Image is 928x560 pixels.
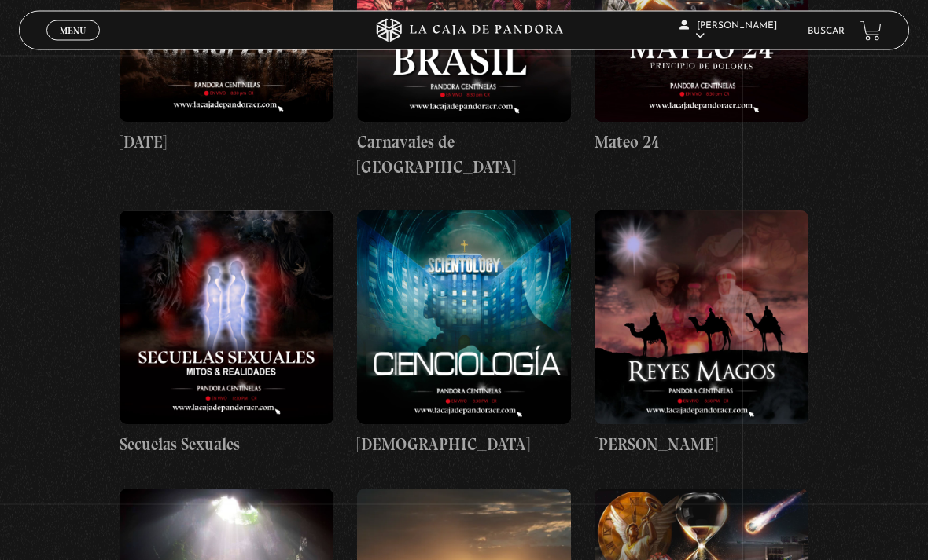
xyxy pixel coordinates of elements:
[595,130,808,156] h4: Mateo 24
[595,433,808,458] h4: [PERSON_NAME]
[60,26,86,35] span: Menu
[679,21,777,41] span: [PERSON_NAME]
[808,27,845,36] a: Buscar
[55,39,92,50] span: Cerrar
[120,433,333,458] h4: Secuelas Sexuales
[120,130,333,156] h4: [DATE]
[357,130,571,180] h4: Carnavales de [GEOGRAPHIC_DATA]
[595,211,808,457] a: [PERSON_NAME]
[120,211,333,457] a: Secuelas Sexuales
[860,20,882,42] a: View your shopping cart
[357,211,571,457] a: [DEMOGRAPHIC_DATA]
[357,433,571,458] h4: [DEMOGRAPHIC_DATA]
